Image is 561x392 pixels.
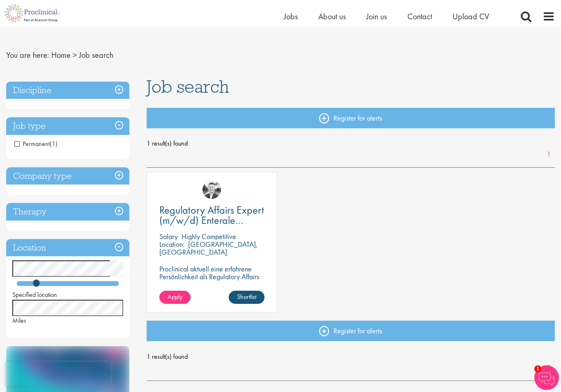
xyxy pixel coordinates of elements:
[407,11,432,22] a: Contact
[73,50,77,60] span: >
[6,117,129,135] h3: Job type
[453,11,489,22] a: Upload CV
[159,291,191,304] a: Apply
[14,139,57,148] span: Permanent
[159,265,264,288] p: Proclinical aktuell eine erfahrene Persönlichkeit als Regulatory Affairs Expert (m/w/d) Enterale ...
[202,180,221,199] img: Lukas Eckert
[14,139,50,148] span: Permanent
[543,150,555,159] a: 1
[168,292,182,301] span: Apply
[147,321,555,341] a: Register for alerts
[159,205,264,226] a: Regulatory Affairs Expert (m/w/d) Enterale Ernährung
[534,365,559,390] img: Chatbot
[159,239,184,249] span: Location:
[182,232,236,241] p: Highly Competitive
[6,82,129,99] h3: Discipline
[147,351,555,363] span: 1 result(s) found
[6,362,111,386] iframe: reCAPTCHA
[543,363,555,372] a: 1
[12,290,57,299] span: Specified location
[159,232,178,241] span: Salary
[318,11,346,22] a: About us
[6,239,129,257] h3: Location
[159,203,264,237] span: Regulatory Affairs Expert (m/w/d) Enterale Ernährung
[159,239,258,257] p: [GEOGRAPHIC_DATA], [GEOGRAPHIC_DATA]
[51,50,71,60] a: breadcrumb link
[6,203,129,221] h3: Therapy
[6,50,49,60] span: You are here:
[284,11,298,22] a: Jobs
[147,108,555,128] a: Register for alerts
[147,75,229,98] span: Job search
[6,167,129,185] h3: Company type
[366,11,387,22] a: Join us
[534,365,541,372] span: 1
[79,50,113,60] span: Job search
[12,316,26,325] span: Miles
[147,137,555,150] span: 1 result(s) found
[229,291,264,304] a: Shortlist
[50,139,57,148] span: (1)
